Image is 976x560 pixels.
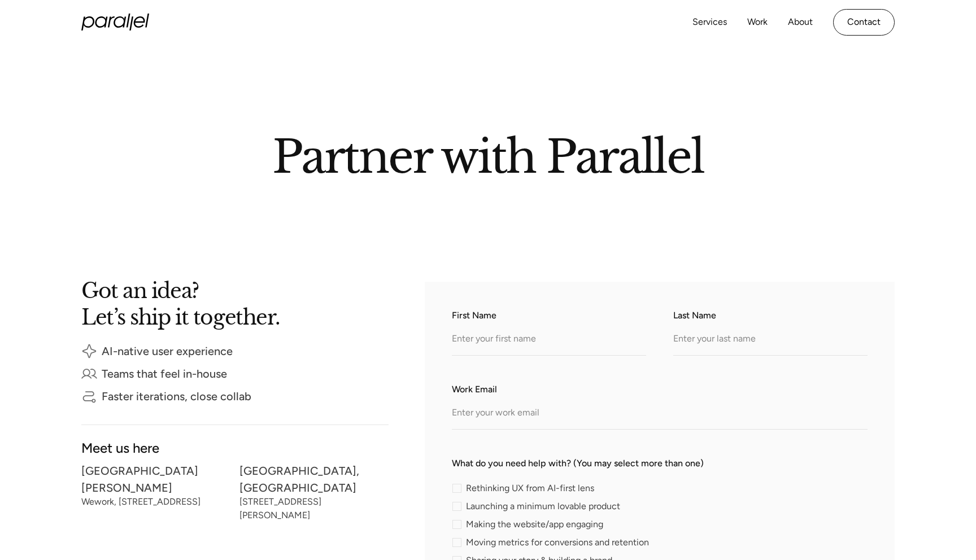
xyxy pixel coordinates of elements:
a: Work [747,14,768,30]
a: About [788,14,813,30]
div: Meet us here [81,443,389,453]
div: AI-native user experience [102,347,233,355]
div: [STREET_ADDRESS][PERSON_NAME] [239,498,389,519]
span: Moving metrics for conversions and retention [466,539,649,546]
span: Rethinking UX from AI-first lens [466,485,594,492]
input: Enter your first name [452,325,646,356]
a: home [81,14,149,30]
label: What do you need help with? (You may select more than one) [452,457,868,470]
div: [GEOGRAPHIC_DATA], [GEOGRAPHIC_DATA] [239,467,389,492]
h2: Got an idea? Let’s ship it together. [81,282,375,325]
span: Making the website/app engaging [466,521,603,528]
label: Last Name [673,309,868,322]
div: Teams that feel in-house [102,370,227,378]
label: First Name [452,309,646,322]
a: Contact [833,9,895,36]
label: Work Email [452,383,868,396]
input: Enter your last name [673,325,868,356]
h2: Partner with Parallel [166,135,810,173]
a: Services [692,14,727,30]
div: Wework, [STREET_ADDRESS] [81,498,230,505]
input: Enter your work email [452,399,868,430]
div: [GEOGRAPHIC_DATA][PERSON_NAME] [81,467,230,492]
span: Launching a minimum lovable product [466,503,620,510]
div: Faster iterations, close collab [102,392,251,400]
